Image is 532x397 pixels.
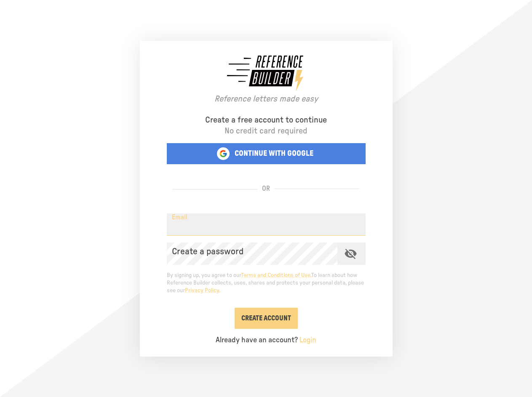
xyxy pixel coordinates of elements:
label: Email [172,213,187,222]
button: Create Account [235,308,298,329]
a: Privacy Policy. [185,288,220,293]
button: CONTINUE WITH GOOGLE [167,143,366,164]
p: Create a free account to continue [205,115,327,125]
p: No credit card required [225,125,307,136]
button: toggle password visibility [341,244,361,264]
p: Already have an account? [216,336,316,345]
p: By signing up, you agree to our To learn about how Reference Builder collects, uses, shares and p... [167,272,366,295]
a: Login [299,336,316,344]
a: Terms and Conditions of Use. [241,272,311,278]
p: CONTINUE WITH GOOGLE [235,149,313,159]
p: OR [262,184,270,193]
p: Reference letters made easy [214,93,318,104]
img: logo [224,51,308,93]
